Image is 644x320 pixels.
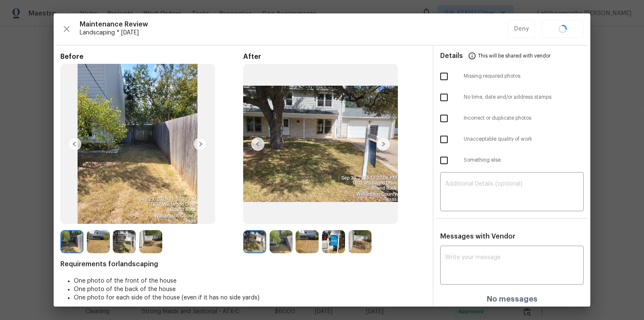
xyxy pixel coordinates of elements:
img: left-chevron-button-url [251,137,265,151]
li: One photo of the back of the house [74,285,426,294]
div: Incorrect or duplicate photos [434,108,590,129]
img: left-chevron-button-url [68,137,81,151]
div: Something else [434,150,590,171]
img: right-chevron-button-url [194,137,207,151]
h4: No messages [487,295,538,303]
span: Landscaping * [DATE] [80,29,508,37]
li: One photo of the front of the house [74,277,426,285]
li: One photo for each side of the house (even if it has no side yards) [74,294,426,302]
span: Missing required photos [464,73,584,80]
span: Before [60,52,243,61]
div: Missing required photos [434,66,590,87]
span: Incorrect or duplicate photos [464,115,584,122]
span: Requirements for landscaping [60,260,426,268]
span: Something else [464,157,584,164]
span: Unacceptable quality of work [464,136,584,143]
div: No time, date and/or address stamps [434,87,590,108]
span: Details [440,46,463,66]
span: After [243,52,426,61]
span: Messages with Vendor [440,233,515,240]
span: Maintenance Review [80,20,508,29]
span: No time, date and/or address stamps [464,94,584,101]
img: right-chevron-button-url [377,137,390,151]
div: Unacceptable quality of work [434,129,590,150]
span: This will be shared with vendor [478,46,551,66]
